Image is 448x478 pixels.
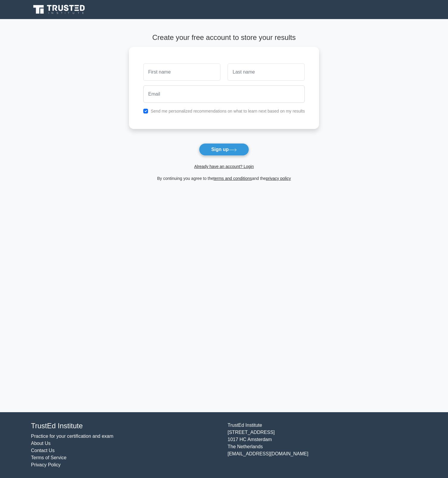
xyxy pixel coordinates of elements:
a: terms and conditions [214,176,252,181]
input: First name [143,63,220,81]
div: By continuing you agree to the and the [125,175,323,182]
button: Sign up [199,143,249,156]
a: Contact Us [31,448,55,453]
div: TrustEd Institute [STREET_ADDRESS] 1017 HC Amsterdam The Netherlands [EMAIL_ADDRESS][DOMAIN_NAME] [224,422,421,468]
a: Already have an account? Login [194,164,254,169]
a: privacy policy [266,176,291,181]
a: Privacy Policy [31,462,61,467]
a: Terms of Service [31,455,66,460]
a: Practice for your certification and exam [31,434,113,439]
h4: TrustEd Institute [31,422,220,430]
input: Email [143,85,305,103]
a: About Us [31,441,51,446]
input: Last name [228,63,305,81]
label: Send me personalized recommendations on what to learn next based on my results [151,109,305,113]
h4: Create your free account to store your results [129,33,319,42]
